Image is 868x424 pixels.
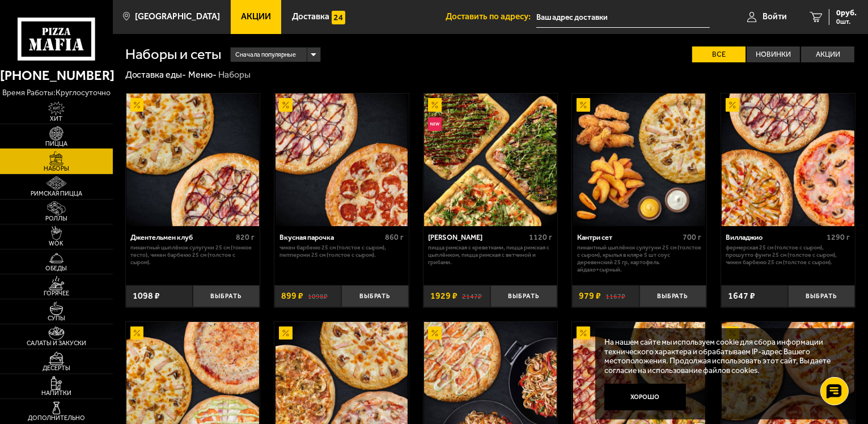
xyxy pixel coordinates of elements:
[536,7,710,28] input: Ваш адрес доставки
[385,232,404,242] span: 860 г
[572,94,706,226] a: АкционныйКантри сет
[135,12,220,21] span: [GEOGRAPHIC_DATA]
[332,11,345,24] img: 15daf4d41897b9f0e9f617042186c801.svg
[424,94,558,226] a: АкционныйНовинкаМама Миа
[281,291,303,300] span: 899 ₽
[683,232,701,242] span: 700 г
[428,244,552,266] p: Пицца Римская с креветками, Пицца Римская с цыплёнком, Пицца Римская с ветчиной и грибами.
[428,327,442,340] img: Акционный
[218,69,251,81] div: Наборы
[692,46,746,63] label: Все
[577,244,701,273] p: Пикантный цыплёнок сулугуни 25 см (толстое с сыром), крылья в кляре 5 шт соус деревенский 25 гр, ...
[235,46,296,63] span: Сначала популярные
[428,98,442,112] img: Акционный
[428,117,442,131] img: Новинка
[279,98,293,112] img: Акционный
[274,94,409,226] a: АкционныйВкусная парочка
[836,18,857,25] span: 0 шт.
[640,285,706,307] button: Выбрать
[530,232,553,242] span: 1120 г
[763,12,787,21] span: Войти
[801,46,854,63] label: Акции
[341,285,408,307] button: Выбрать
[236,232,255,242] span: 820 г
[579,291,601,300] span: 979 ₽
[726,327,739,340] img: Акционный
[836,9,857,17] span: 0 руб.
[577,98,590,112] img: Акционный
[573,94,706,226] img: Кантри сет
[722,94,854,226] img: Вилладжио
[430,291,458,300] span: 1929 ₽
[280,233,382,241] div: Вкусная парочка
[130,98,144,112] img: Акционный
[446,12,536,21] span: Доставить по адресу:
[788,285,855,307] button: Выбрать
[490,285,557,307] button: Выбрать
[188,69,217,80] a: Меню-
[462,291,482,300] s: 2147 ₽
[721,94,856,226] a: АкционныйВилладжио
[133,291,160,300] span: 1098 ₽
[726,244,850,266] p: Фермерская 25 см (толстое с сыром), Прошутто Фунги 25 см (толстое с сыром), Чикен Барбекю 25 см (...
[276,94,408,226] img: Вкусная парочка
[726,98,739,112] img: Акционный
[728,291,755,300] span: 1647 ₽
[827,232,850,242] span: 1290 г
[130,327,144,340] img: Акционный
[308,291,328,300] s: 1098 ₽
[604,337,840,375] p: На нашем сайте мы используем cookie для сбора информации технического характера и обрабатываем IP...
[193,285,260,307] button: Выбрать
[279,327,293,340] img: Акционный
[577,327,590,340] img: Акционный
[726,233,824,241] div: Вилладжио
[125,47,222,62] h1: Наборы и сеты
[130,233,233,241] div: Джентельмен клуб
[130,244,255,266] p: Пикантный цыплёнок сулугуни 25 см (тонкое тесто), Чикен Барбекю 25 см (толстое с сыром).
[241,12,271,21] span: Акции
[747,46,800,63] label: Новинки
[126,94,259,226] img: Джентельмен клуб
[606,291,625,300] s: 1167 ₽
[424,94,557,226] img: Мама Миа
[280,244,404,259] p: Чикен Барбекю 25 см (толстое с сыром), Пепперони 25 см (толстое с сыром).
[292,12,329,21] span: Доставка
[577,233,680,241] div: Кантри сет
[125,69,187,80] a: Доставка еды-
[126,94,260,226] a: АкционныйДжентельмен клуб
[604,384,686,411] button: Хорошо
[428,233,526,241] div: [PERSON_NAME]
